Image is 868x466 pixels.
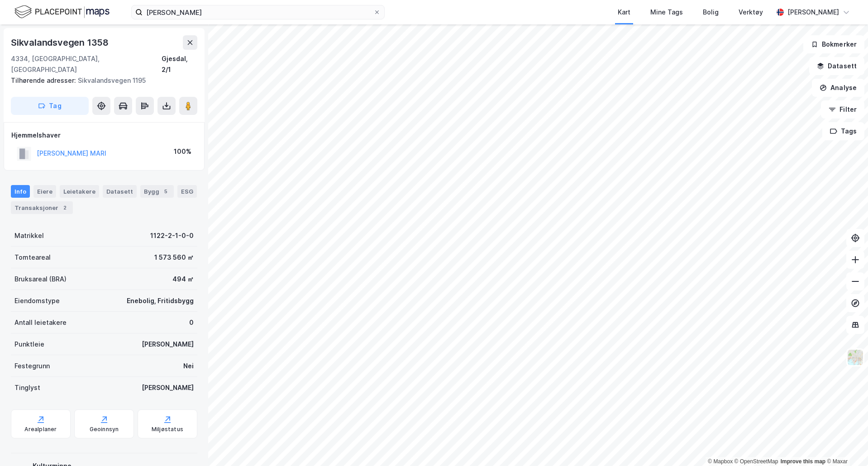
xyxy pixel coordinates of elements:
[90,426,119,433] div: Geoinnsyn
[140,185,174,198] div: Bygg
[172,274,194,285] div: 494 ㎡
[14,274,67,285] div: Bruksareal (BRA)
[143,5,373,19] input: Søk på adresse, matrikkel, gårdeiere, leietakere eller personer
[14,382,40,393] div: Tinglyst
[739,7,763,18] div: Verktøy
[14,317,67,328] div: Antall leietakere
[14,230,44,241] div: Matrikkel
[189,317,194,328] div: 0
[847,349,864,366] img: Z
[11,97,89,115] button: Tag
[708,458,733,465] a: Mapbox
[11,35,110,50] div: Sikvalandsvegen 1358
[14,295,60,306] div: Eiendomstype
[127,295,194,306] div: Enebolig, Fritidsbygg
[787,7,839,18] div: [PERSON_NAME]
[14,4,110,20] img: logo.f888ab2527a4732fd821a326f86c7f29.svg
[161,187,170,196] div: 5
[650,7,683,18] div: Mine Tags
[103,185,137,198] div: Datasett
[142,382,194,393] div: [PERSON_NAME]
[174,146,191,157] div: 100%
[150,230,194,241] div: 1122-2-1-0-0
[618,7,630,18] div: Kart
[24,426,57,433] div: Arealplaner
[703,7,719,18] div: Bolig
[60,203,69,212] div: 2
[821,100,864,119] button: Filter
[152,426,183,433] div: Miljøstatus
[14,361,50,371] div: Festegrunn
[11,201,73,214] div: Transaksjoner
[809,57,864,75] button: Datasett
[823,423,868,466] div: Kontrollprogram for chat
[177,185,197,198] div: ESG
[142,339,194,350] div: [PERSON_NAME]
[183,361,194,371] div: Nei
[823,423,868,466] iframe: Chat Widget
[11,75,190,86] div: Sikvalandsvegen 1195
[812,79,864,97] button: Analyse
[822,122,864,140] button: Tags
[154,252,194,263] div: 1 573 560 ㎡
[11,53,162,75] div: 4334, [GEOGRAPHIC_DATA], [GEOGRAPHIC_DATA]
[162,53,197,75] div: Gjesdal, 2/1
[803,35,864,53] button: Bokmerker
[734,458,778,465] a: OpenStreetMap
[33,185,56,198] div: Eiere
[14,252,51,263] div: Tomteareal
[11,185,30,198] div: Info
[60,185,99,198] div: Leietakere
[781,458,825,465] a: Improve this map
[11,76,78,84] span: Tilhørende adresser:
[14,339,44,350] div: Punktleie
[11,130,197,141] div: Hjemmelshaver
